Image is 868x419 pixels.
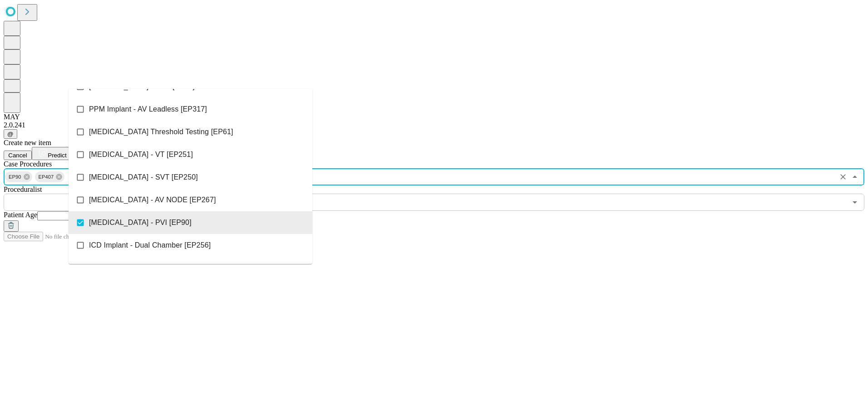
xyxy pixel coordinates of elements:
span: EP407 [35,172,58,182]
span: [MEDICAL_DATA] - AV NODE [EP267] [89,195,216,205]
div: EP407 [35,171,65,182]
div: EP90 [5,171,32,182]
button: Open [848,196,861,209]
button: Predict [32,147,74,160]
span: Cancel [8,152,27,159]
button: @ [4,129,17,139]
span: Scheduled Procedure [4,160,52,168]
button: Clear [837,171,849,183]
button: Close [848,171,861,183]
span: LOOP RECORDER IMPLANT [EP262] [89,263,216,273]
span: ICD Implant - Dual Chamber [EP256] [89,240,211,251]
span: Predict [48,152,66,159]
span: [MEDICAL_DATA] - VT [EP251] [89,149,193,160]
span: [MEDICAL_DATA] - SVT [EP250] [89,172,198,183]
span: [MEDICAL_DATA] - PVI [EP90] [89,217,192,228]
span: PPM Implant - AV Leadless [EP317] [89,104,207,115]
span: Patient Age [4,211,37,219]
button: Cancel [4,151,32,160]
span: [MEDICAL_DATA] Threshold Testing [EP61] [89,127,233,137]
div: 2.0.241 [4,121,864,129]
span: Proceduralist [4,185,42,193]
span: Create new item [4,139,51,146]
span: @ [7,131,14,137]
div: MAY [4,113,864,121]
span: EP90 [5,172,25,182]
